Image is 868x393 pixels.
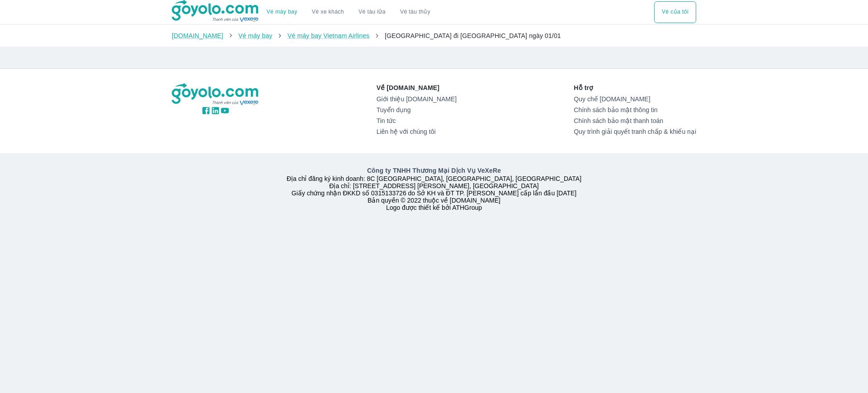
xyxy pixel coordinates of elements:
a: Quy trình giải quyết tranh chấp & khiếu nại [574,128,696,135]
a: Chính sách bảo mật thanh toán [574,117,696,124]
a: Vé xe khách [312,9,344,15]
a: Giới thiệu [DOMAIN_NAME] [377,95,457,103]
button: Vé của tôi [654,1,696,23]
a: Quy chế [DOMAIN_NAME] [574,95,696,103]
a: Tuyển dụng [377,106,457,114]
div: choose transportation mode [654,1,696,23]
a: Vé máy bay [238,32,272,39]
a: Chính sách bảo mật thông tin [574,106,696,114]
div: choose transportation mode [259,1,438,23]
div: Địa chỉ đăng ký kinh doanh: 8C [GEOGRAPHIC_DATA], [GEOGRAPHIC_DATA], [GEOGRAPHIC_DATA] Địa chỉ: [... [166,166,702,211]
a: Vé tàu lửa [351,1,393,23]
nav: breadcrumb [172,31,696,40]
button: Vé tàu thủy [393,1,438,23]
a: Vé máy bay [267,9,297,15]
p: Công ty TNHH Thương Mại Dịch Vụ VeXeRe [174,166,694,175]
span: [GEOGRAPHIC_DATA] đi [GEOGRAPHIC_DATA] ngày 01/01 [385,32,561,39]
a: [DOMAIN_NAME] [172,32,223,39]
a: Vé máy bay Vietnam Airlines [288,32,370,39]
img: logo [172,83,259,106]
p: Hỗ trợ [574,83,696,92]
a: Tin tức [377,117,457,124]
p: Về [DOMAIN_NAME] [377,83,457,92]
a: Liên hệ với chúng tôi [377,128,457,135]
